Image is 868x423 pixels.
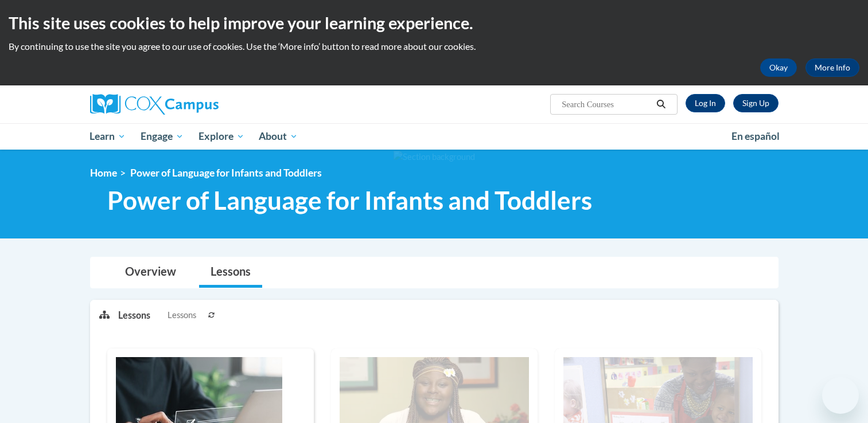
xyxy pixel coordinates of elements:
div: Main menu [73,123,796,150]
h2: This site uses cookies to help improve your learning experience. [9,11,859,34]
a: Engage [133,123,191,150]
span: En español [731,130,780,142]
p: By continuing to use the site you agree to our use of cookies. Use the ‘More info’ button to read... [9,40,859,53]
a: Register [733,94,779,112]
a: Cox Campus [90,94,308,115]
a: Lessons [199,257,262,288]
span: About [259,130,298,143]
a: Log In [686,94,725,112]
img: Cox Campus [90,94,219,115]
input: Search Courses [560,97,652,111]
a: Learn [83,123,134,150]
a: Home [90,167,117,179]
a: About [251,123,305,150]
p: Lessons [118,309,150,322]
a: En español [724,124,787,148]
button: Okay [760,58,797,77]
span: Explore [198,130,244,143]
a: Overview [114,257,188,288]
span: Lessons [168,309,196,322]
img: Section background [394,151,475,163]
span: Engage [141,130,184,143]
span: Power of Language for Infants and Toddlers [130,167,322,179]
a: More Info [805,58,859,77]
button: Search [652,97,670,111]
a: Explore [191,123,252,150]
span: Power of Language for Infants and Toddlers [107,185,592,216]
span: Learn [89,130,126,143]
iframe: Button to launch messaging window [822,377,859,414]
